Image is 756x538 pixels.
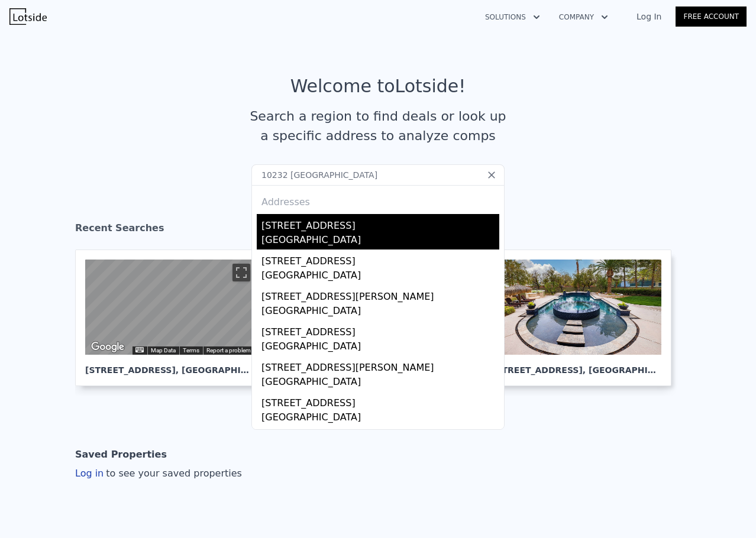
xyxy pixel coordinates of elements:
[261,339,499,356] div: [GEOGRAPHIC_DATA]
[482,249,681,386] a: [STREET_ADDRESS], [GEOGRAPHIC_DATA]
[9,8,47,25] img: Lotside
[261,285,499,304] div: [STREET_ADDRESS][PERSON_NAME]
[261,249,499,268] div: [STREET_ADDRESS]
[85,355,254,376] div: [STREET_ADDRESS] , [GEOGRAPHIC_DATA]
[622,11,676,22] a: Log In
[245,106,511,145] div: Search a region to find deals or look up a specific address to analyze comps
[550,7,618,28] button: Company
[206,347,251,354] a: Report a problem
[261,268,499,285] div: [GEOGRAPHIC_DATA]
[85,260,254,355] div: Street View
[75,443,167,466] div: Saved Properties
[476,7,550,28] button: Solutions
[88,339,127,355] img: Google
[88,339,127,355] a: Open this area in Google Maps (opens a new window)
[135,347,144,352] button: Keyboard shortcuts
[232,264,250,281] button: Toggle fullscreen view
[261,233,499,249] div: [GEOGRAPHIC_DATA]
[261,304,499,320] div: [GEOGRAPHIC_DATA]
[290,76,466,97] div: Welcome to Lotside !
[257,186,499,214] div: Addresses
[261,375,499,391] div: [GEOGRAPHIC_DATA]
[251,164,505,186] input: Search an address or region...
[75,249,274,386] a: Map [STREET_ADDRESS], [GEOGRAPHIC_DATA]
[104,468,242,479] span: to see your saved properties
[492,355,661,376] div: [STREET_ADDRESS] , [GEOGRAPHIC_DATA]
[183,347,199,354] a: Terms (opens in new tab)
[261,427,499,446] div: [STREET_ADDRESS]
[75,466,242,481] div: Log in
[261,391,499,410] div: [STREET_ADDRESS]
[85,260,254,355] div: Map
[676,7,747,27] a: Free Account
[261,214,499,233] div: [STREET_ADDRESS]
[261,410,499,427] div: [GEOGRAPHIC_DATA]
[261,320,499,339] div: [STREET_ADDRESS]
[261,356,499,375] div: [STREET_ADDRESS][PERSON_NAME]
[151,346,176,355] button: Map Data
[75,212,681,249] div: Recent Searches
